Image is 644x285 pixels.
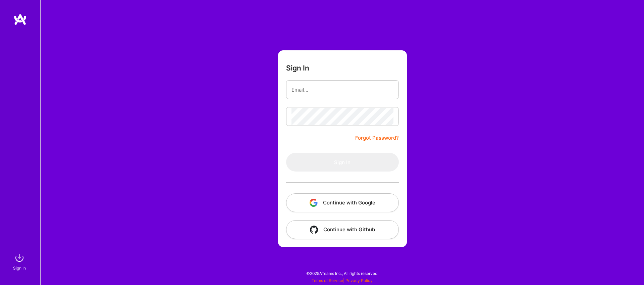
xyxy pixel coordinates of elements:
[13,251,26,265] img: sign in
[345,278,373,283] a: Privacy Policy
[286,193,399,212] button: Continue with Google
[355,134,399,142] a: Forgot Password?
[310,199,318,207] img: icon
[40,265,644,282] div: © 2025 ATeams Inc., All rights reserved.
[14,251,26,272] a: sign inSign In
[286,153,399,172] button: Sign In
[13,13,27,26] img: logo
[13,265,26,272] div: Sign In
[310,226,318,234] img: icon
[312,278,373,283] span: |
[291,81,393,98] input: Email...
[286,64,309,72] h3: Sign In
[286,220,399,239] button: Continue with Github
[312,278,343,283] a: Terms of Service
